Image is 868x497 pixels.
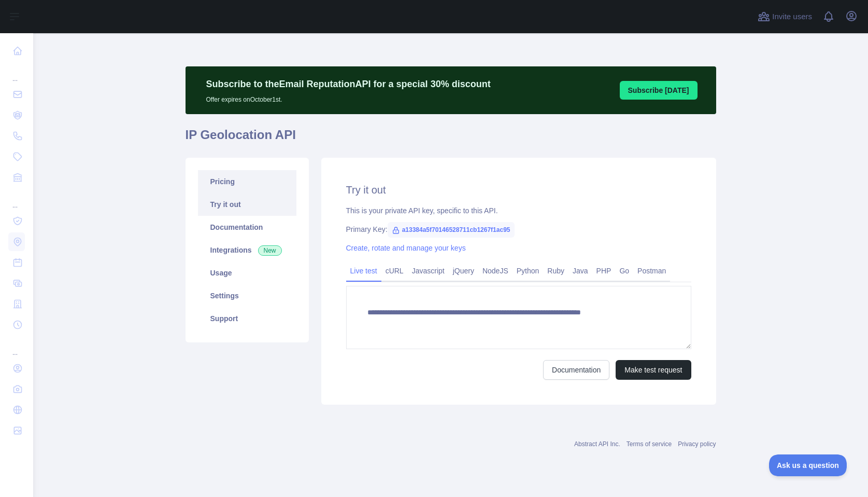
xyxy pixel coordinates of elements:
[756,8,814,25] button: Invite users
[206,91,491,104] p: Offer expires on October 1st.
[346,244,466,252] a: Create, rotate and manage your keys
[346,183,691,197] h2: Try it out
[574,440,620,448] a: Abstract API Inc.
[198,284,296,307] a: Settings
[346,205,691,216] div: This is your private API key, specific to this API.
[346,263,381,279] a: Live test
[198,170,296,193] a: Pricing
[346,224,691,234] div: Primary Key:
[478,263,513,279] a: NodeJS
[620,81,698,100] button: Subscribe [DATE]
[633,263,670,279] a: Postman
[627,440,672,448] a: Terms of service
[543,360,609,380] a: Documentation
[8,336,25,357] div: ...
[592,263,616,279] a: PHP
[198,239,296,261] a: Integrations New
[388,222,515,238] span: a13384a5f70146528711cb1267f1ac95
[408,263,449,279] a: Javascript
[568,263,592,279] a: Java
[449,263,478,279] a: jQuery
[8,189,25,210] div: ...
[198,261,296,284] a: Usage
[381,263,408,279] a: cURL
[186,127,716,151] h1: IP Geolocation API
[615,263,633,279] a: Go
[198,307,296,330] a: Support
[543,263,568,279] a: Ruby
[616,360,691,380] button: Make test request
[769,454,847,476] iframe: Toggle Customer Support
[258,245,282,256] span: New
[678,440,716,448] a: Privacy policy
[198,193,296,216] a: Try it out
[198,216,296,239] a: Documentation
[772,11,812,23] span: Invite users
[8,62,25,83] div: ...
[206,77,491,91] p: Subscribe to the Email Reputation API for a special 30 % discount
[513,263,544,279] a: Python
